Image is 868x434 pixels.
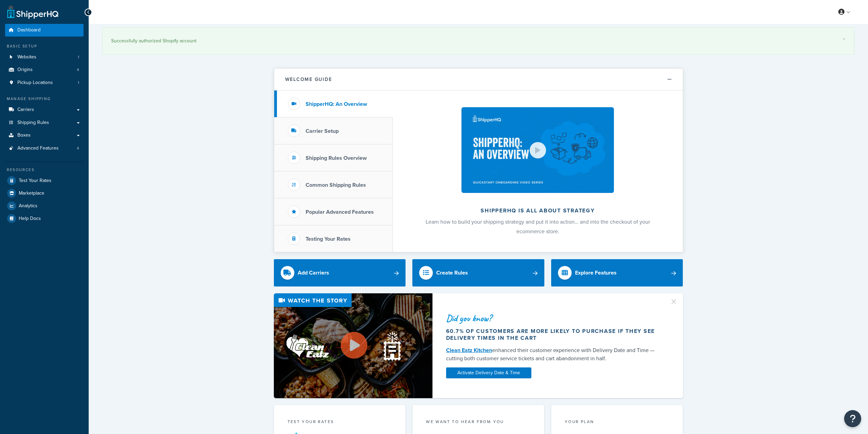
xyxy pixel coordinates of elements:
li: Origins [5,64,84,76]
a: Marketplace [5,187,84,199]
p: we want to hear from you [426,419,531,425]
a: Analytics [5,200,84,212]
span: Marketplace [19,191,44,196]
button: Open Resource Center [844,410,861,427]
a: Create Rules [412,259,544,286]
a: Origins4 [5,64,84,76]
div: Manage Shipping [5,96,84,102]
span: 1 [78,80,79,86]
span: 1 [78,54,79,60]
li: Advanced Features [5,142,84,155]
h3: Shipping Rules Overview [306,155,367,161]
div: Successfully authorized Shopify account [111,36,845,46]
span: 4 [77,145,79,151]
a: Test Your Rates [5,174,84,187]
span: Carriers [17,107,34,113]
a: Websites1 [5,51,84,64]
a: Dashboard [5,24,84,37]
a: Activate Delivery Date & Time [446,367,531,378]
span: Dashboard [17,27,41,33]
span: Test Your Rates [19,178,52,184]
a: × [843,36,845,42]
div: Resources [5,167,84,173]
img: Video thumbnail [274,293,432,398]
div: Add Carriers [298,268,329,278]
div: enhanced their customer experience with Delivery Date and Time — cutting both customer service ti... [446,346,662,363]
a: Advanced Features4 [5,142,84,155]
a: Clean Eatz Kitchen [446,346,492,354]
li: Websites [5,51,84,64]
span: Advanced Features [17,145,59,151]
li: Pickup Locations [5,76,84,89]
img: ShipperHQ is all about strategy [461,107,614,193]
a: Explore Features [551,259,683,286]
span: Websites [17,54,36,60]
button: Welcome Guide [274,69,683,90]
a: Add Carriers [274,259,406,286]
a: Help Docs [5,212,84,225]
a: Shipping Rules [5,116,84,129]
div: Test your rates [288,419,392,426]
div: Create Rules [436,268,468,278]
div: Basic Setup [5,43,84,49]
a: Boxes [5,129,84,142]
h3: ShipperHQ: An Overview [306,101,367,107]
a: Pickup Locations1 [5,76,84,89]
span: Help Docs [19,216,41,222]
span: Origins [17,67,33,73]
h3: Carrier Setup [306,128,339,134]
span: Shipping Rules [17,120,49,126]
h2: Welcome Guide [285,77,332,82]
span: Analytics [19,203,38,209]
span: 4 [77,67,79,73]
h3: Common Shipping Rules [306,182,366,188]
div: Did you know? [446,313,662,323]
div: Your Plan [565,419,670,426]
span: Boxes [17,132,31,138]
h3: Popular Advanced Features [306,209,374,215]
span: Learn how to build your shipping strategy and put it into action… and into the checkout of your e... [426,218,650,235]
a: Carriers [5,103,84,116]
span: Pickup Locations [17,80,53,86]
div: Explore Features [575,268,617,278]
h3: Testing Your Rates [306,236,351,242]
div: 60.7% of customers are more likely to purchase if they see delivery times in the cart [446,328,662,341]
h2: ShipperHQ is all about strategy [411,208,665,214]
